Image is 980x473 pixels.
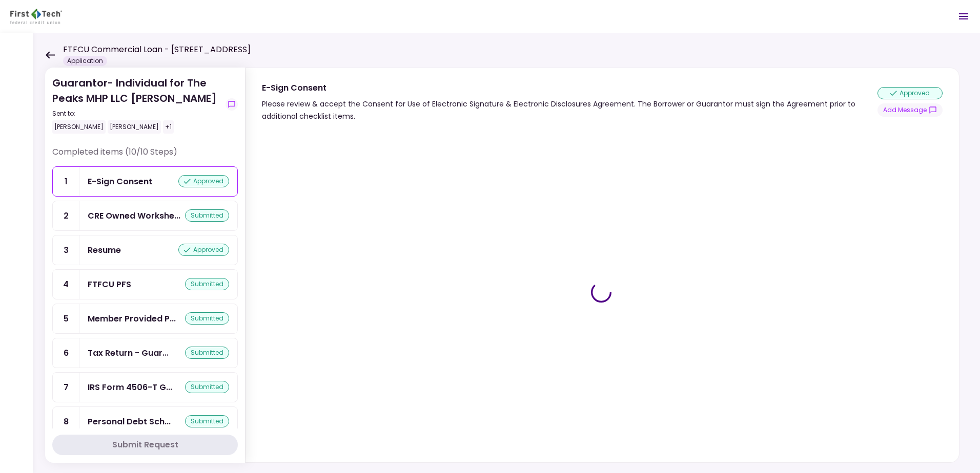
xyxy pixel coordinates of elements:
div: 3 [53,235,79,265]
a: 3Resumeapproved [52,235,238,265]
div: 5 [53,304,79,333]
div: E-Sign ConsentPlease review & accept the Consent for Use of Electronic Signature & Electronic Dis... [245,68,959,463]
div: 6 [53,338,79,368]
a: 1E-Sign Consentapproved [52,166,238,197]
div: submitted [185,312,229,325]
a: 6Tax Return - Guarantorsubmitted [52,338,238,368]
div: 1 [53,167,79,196]
div: submitted [185,209,229,222]
div: approved [877,87,943,99]
div: Guarantor- Individual for The Peaks MHP LLC [PERSON_NAME] [52,75,221,134]
div: Submit Request [112,439,178,451]
div: Resume [88,244,121,256]
div: Member Provided PFS [88,312,176,325]
div: E-Sign Consent [262,81,877,94]
div: submitted [185,278,229,290]
div: Tax Return - Guarantor [88,347,169,359]
div: IRS Form 4506-T Guarantor [88,381,172,394]
div: Completed items (10/10 Steps) [52,146,238,166]
a: 7IRS Form 4506-T Guarantorsubmitted [52,372,238,402]
div: 2 [53,201,79,230]
div: Please review & accept the Consent for Use of Electronic Signature & Electronic Disclosures Agree... [262,98,877,122]
a: 5Member Provided PFSsubmitted [52,304,238,334]
div: 4 [53,270,79,299]
button: show-messages [226,98,238,111]
div: E-Sign Consent [88,175,152,188]
img: Partner icon [10,9,62,24]
div: 7 [53,373,79,402]
a: 4FTFCU PFSsubmitted [52,269,238,299]
button: Open menu [951,4,976,29]
div: submitted [185,415,229,427]
div: 8 [53,407,79,436]
div: [PERSON_NAME] [108,120,161,134]
div: submitted [185,347,229,359]
div: FTFCU PFS [88,278,131,291]
div: Personal Debt Schedule [88,415,171,428]
div: [PERSON_NAME] [52,120,106,134]
div: submitted [185,381,229,393]
a: 8Personal Debt Schedulesubmitted [52,406,238,437]
a: 2CRE Owned Worksheetsubmitted [52,201,238,231]
div: approved [178,244,229,256]
div: +1 [163,120,174,134]
button: show-messages [877,103,943,117]
div: approved [178,175,229,187]
div: Application [63,56,107,66]
div: Sent to: [52,109,221,118]
h1: FTFCU Commercial Loan - [STREET_ADDRESS] [63,44,251,56]
div: CRE Owned Worksheet [88,209,180,222]
button: Submit Request [52,435,238,455]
